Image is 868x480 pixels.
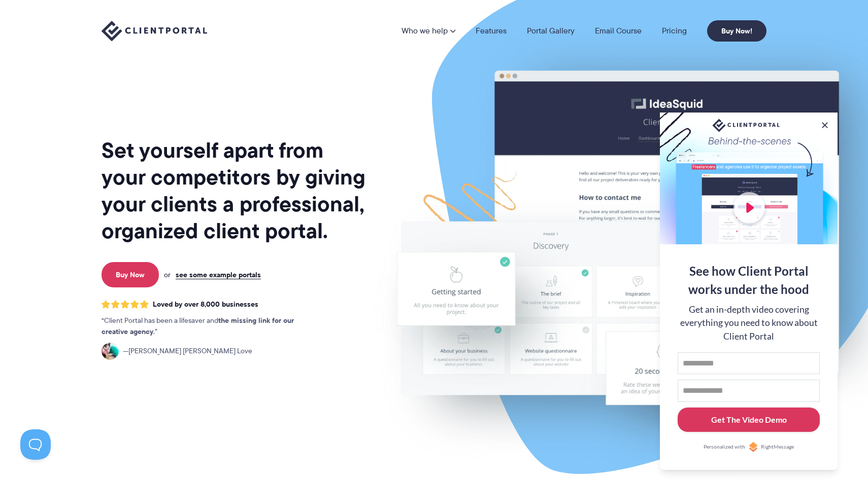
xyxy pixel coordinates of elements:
span: Personalized with [704,443,745,451]
a: Personalized withRightMessage [678,442,820,452]
span: RightMessage [761,443,794,451]
span: Loved by over 8,000 businesses [153,300,258,309]
a: Email Course [595,27,642,35]
img: Personalized with RightMessage [748,442,758,452]
h1: Set yourself apart from your competitors by giving your clients a professional, organized client ... [102,137,368,244]
a: Pricing [662,27,687,35]
span: [PERSON_NAME] [PERSON_NAME] Love [123,346,252,357]
div: Get an in-depth video covering everything you need to know about Client Portal [678,303,820,343]
iframe: Toggle Customer Support [20,429,51,460]
a: Buy Now! [707,20,766,42]
a: Buy Now [102,262,159,287]
a: Portal Gallery [527,27,575,35]
div: Get The Video Demo [711,414,787,426]
a: Features [476,27,507,35]
div: See how Client Portal works under the hood [678,262,820,299]
a: see some example portals [176,270,261,279]
span: or [164,270,171,279]
a: Who we help [402,27,455,35]
button: Get The Video Demo [678,408,820,432]
strong: the missing link for our creative agency [102,315,294,337]
p: Client Portal has been a lifesaver and . [102,315,315,338]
